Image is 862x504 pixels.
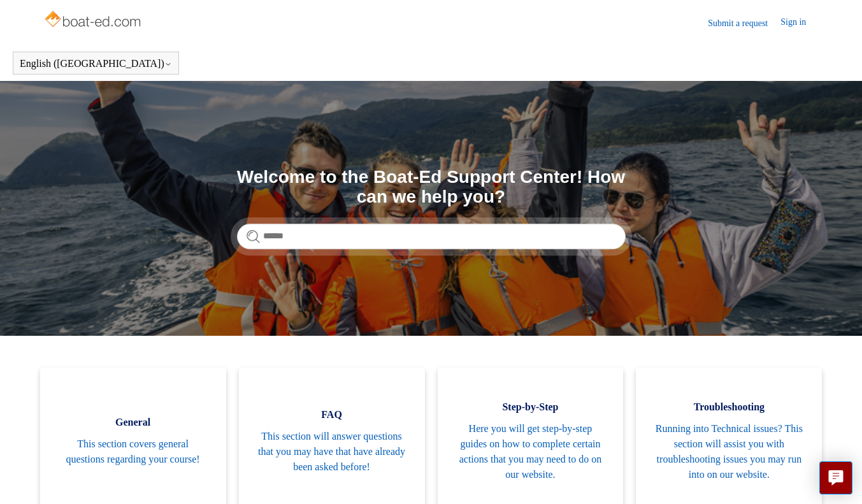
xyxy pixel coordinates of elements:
[258,407,406,422] span: FAQ
[457,400,605,415] span: Step-by-Step
[655,421,803,482] span: Running into Technical issues? This section will assist you with troubleshooting issues you may r...
[59,415,207,430] span: General
[258,429,406,475] span: This section will answer questions that you may have that have already been asked before!
[457,421,605,482] span: Here you will get step-by-step guides on how to complete certain actions that you may need to do ...
[43,8,145,33] img: Boat-Ed Help Center home page
[819,461,852,494] button: Live chat
[20,58,172,69] button: English ([GEOGRAPHIC_DATA])
[708,17,780,30] a: Submit a request
[237,168,626,207] h1: Welcome to the Boat-Ed Support Center! How can we help you?
[655,400,803,415] span: Troubleshooting
[780,15,819,31] a: Sign in
[59,436,207,467] span: This section covers general questions regarding your course!
[237,224,626,249] input: Search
